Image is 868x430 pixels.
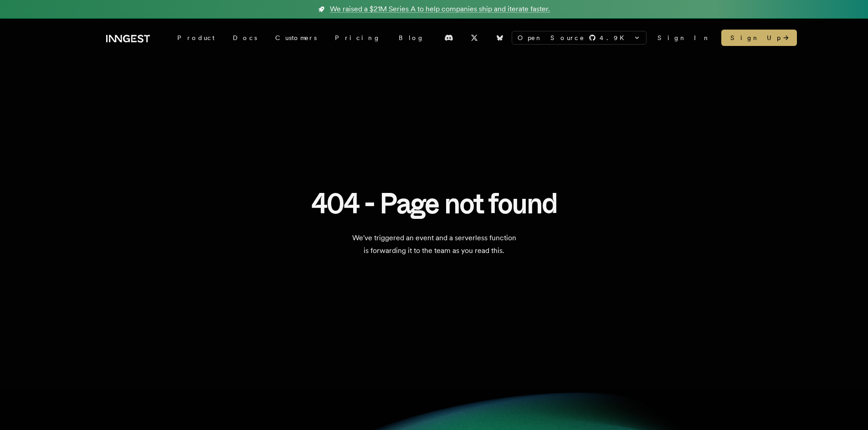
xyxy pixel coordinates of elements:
span: 4.9 K [600,33,630,42]
a: Pricing [326,30,390,46]
a: Docs [224,30,266,46]
span: We raised a $21M Series A to help companies ship and iterate faster. [330,4,550,15]
a: Blog [390,30,433,46]
h1: 404 - Page not found [311,188,557,219]
p: We've triggered an event and a serverless function is forwarding it to the team as you read this. [303,232,565,257]
a: Sign In [657,33,710,42]
a: Discord [439,30,459,45]
div: Product [168,30,224,46]
a: Sign Up [721,30,797,46]
a: Customers [266,30,326,46]
a: Bluesky [490,30,510,45]
span: Open Source [518,33,585,42]
a: X [464,30,484,45]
